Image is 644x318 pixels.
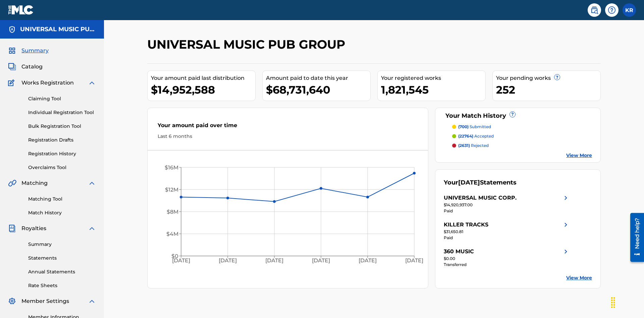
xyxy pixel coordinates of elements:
[458,143,470,148] span: (2631)
[625,210,644,265] iframe: Resource Center
[458,133,494,139] p: accepted
[8,63,16,71] img: Catalog
[171,253,178,259] tspan: $0
[8,79,17,87] img: Works Registration
[566,274,592,281] a: View More
[21,47,49,55] span: Summary
[444,235,570,241] div: Paid
[172,258,190,264] tspan: [DATE]
[28,241,96,248] a: Summary
[28,268,96,275] a: Annual Statements
[8,297,16,305] img: Member Settings
[605,3,619,17] div: Help
[21,79,74,87] span: Works Registration
[610,286,644,318] iframe: Chat Widget
[165,187,178,193] tspan: $12M
[266,82,370,97] div: $68,731,640
[28,209,96,216] a: Match History
[381,82,485,97] div: 1,821,545
[444,221,488,229] div: KILLER TRACKS
[28,255,96,262] a: Statements
[590,6,598,14] img: search
[452,133,592,139] a: (22764) accepted
[496,74,600,82] div: Your pending works
[452,143,592,149] a: (2631) rejected
[28,123,96,130] a: Bulk Registration Tool
[608,6,616,14] img: help
[28,137,96,144] a: Registration Drafts
[28,164,96,171] a: Overclaims Tool
[147,37,348,52] h2: UNIVERSAL MUSIC PUB GROUP
[166,231,178,237] tspan: $4M
[554,74,560,80] span: ?
[444,111,592,120] div: Your Match History
[8,179,16,187] img: Matching
[566,152,592,159] a: View More
[8,47,49,55] a: SummarySummary
[8,25,16,34] img: Accounts
[444,262,570,268] div: Transferred
[167,209,178,215] tspan: $8M
[8,47,16,55] img: Summary
[444,208,570,214] div: Paid
[623,3,636,17] div: User Menu
[28,150,96,157] a: Registration History
[458,124,491,130] p: submitted
[562,221,570,229] img: right chevron icon
[28,109,96,116] a: Individual Registration Tool
[444,178,517,187] div: Your Statements
[20,25,96,33] h5: UNIVERSAL MUSIC PUB GROUP
[458,124,469,129] span: (700)
[444,248,570,268] a: 360 MUSICright chevron icon$0.00Transferred
[88,79,96,87] img: expand
[151,74,255,82] div: Your amount paid last distribution
[312,258,330,264] tspan: [DATE]
[8,5,34,15] img: MLC Logo
[588,3,601,17] a: Public Search
[88,224,96,232] img: expand
[562,194,570,202] img: right chevron icon
[158,121,418,133] div: Your amount paid over time
[359,258,377,264] tspan: [DATE]
[165,164,178,171] tspan: $16M
[88,297,96,305] img: expand
[381,74,485,82] div: Your registered works
[452,124,592,130] a: (700) submitted
[458,179,480,186] span: [DATE]
[265,258,283,264] tspan: [DATE]
[406,258,424,264] tspan: [DATE]
[444,229,570,235] div: $31,650.81
[28,282,96,289] a: Rate Sheets
[21,297,69,305] span: Member Settings
[444,194,517,202] div: UNIVERSAL MUSIC CORP.
[8,224,16,232] img: Royalties
[219,258,237,264] tspan: [DATE]
[458,134,473,139] span: (22764)
[444,256,570,262] div: $0.00
[444,248,474,256] div: 360 MUSIC
[444,202,570,208] div: $14,920,937.00
[151,82,255,97] div: $14,952,588
[8,63,43,71] a: CatalogCatalog
[21,179,48,187] span: Matching
[28,196,96,203] a: Matching Tool
[88,179,96,187] img: expand
[158,133,418,140] div: Last 6 months
[444,194,570,214] a: UNIVERSAL MUSIC CORP.right chevron icon$14,920,937.00Paid
[28,95,96,102] a: Claiming Tool
[510,112,515,117] span: ?
[444,221,570,241] a: KILLER TRACKSright chevron icon$31,650.81Paid
[496,82,600,97] div: 252
[608,293,619,313] div: Drag
[21,224,46,232] span: Royalties
[458,143,489,149] p: rejected
[266,74,370,82] div: Amount paid to date this year
[21,63,43,71] span: Catalog
[562,248,570,256] img: right chevron icon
